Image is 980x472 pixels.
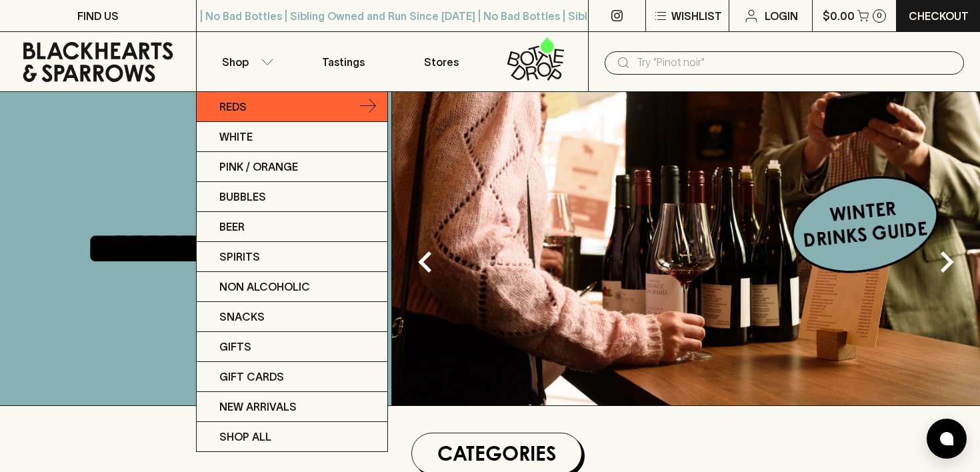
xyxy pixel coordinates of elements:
p: Reds [219,99,247,115]
a: Reds [197,92,387,122]
a: Snacks [197,302,387,332]
p: Snacks [219,309,265,325]
p: Pink / Orange [219,159,298,175]
p: SHOP ALL [219,429,271,445]
p: Gift Cards [219,369,284,385]
p: New Arrivals [219,399,297,415]
a: Non Alcoholic [197,272,387,302]
p: Gifts [219,339,251,355]
a: Bubbles [197,182,387,212]
a: SHOP ALL [197,422,387,451]
p: White [219,129,253,145]
p: Bubbles [219,189,266,205]
p: Non Alcoholic [219,279,310,295]
a: Gift Cards [197,362,387,392]
a: White [197,122,387,152]
img: bubble-icon [940,432,953,445]
a: Gifts [197,332,387,362]
a: New Arrivals [197,392,387,422]
a: Spirits [197,242,387,272]
p: Beer [219,219,245,235]
p: Spirits [219,249,260,265]
a: Pink / Orange [197,152,387,182]
a: Beer [197,212,387,242]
